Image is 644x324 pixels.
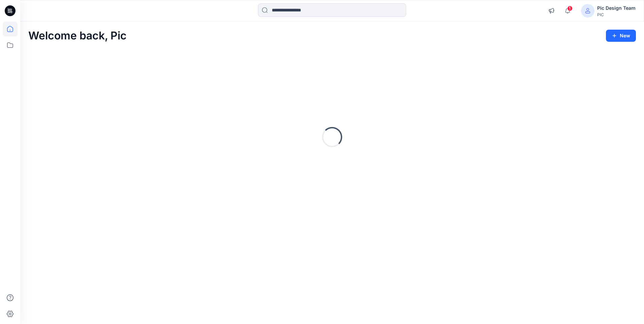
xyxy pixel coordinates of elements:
div: PIC [597,12,636,17]
h2: Welcome back, Pic [28,30,127,42]
button: New [606,30,636,42]
div: Pic Design Team [597,4,636,12]
span: 1 [567,6,573,11]
svg: avatar [585,8,590,13]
